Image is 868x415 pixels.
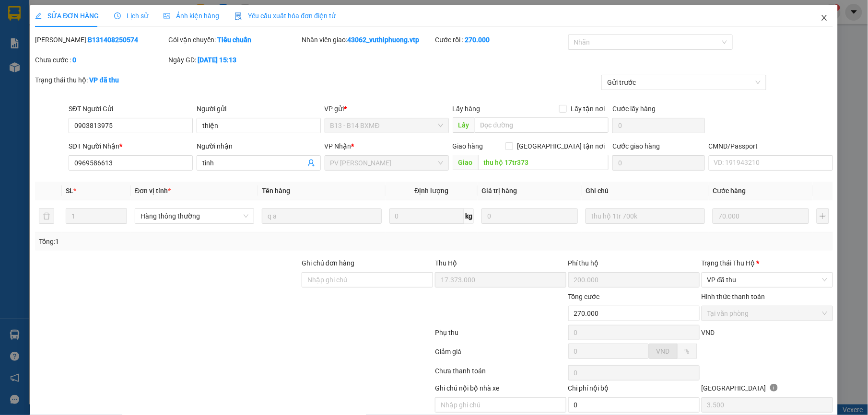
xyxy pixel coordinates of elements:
div: Ngày GD: [168,55,300,65]
span: Lịch sử [114,12,148,20]
input: VD: Bàn, Ghế [262,208,381,224]
div: Trạng thái Thu Hộ [702,258,833,268]
span: clock-circle [114,12,121,19]
span: VP Nhận [325,142,352,150]
input: Cước lấy hàng [612,118,704,133]
span: Yêu cầu xuất hóa đơn điện tử [235,12,336,20]
button: delete [39,208,54,224]
label: Cước giao hàng [612,142,660,150]
div: Cước rồi : [435,35,566,45]
b: [DATE] 15:13 [198,56,236,64]
b: 0 [72,56,76,64]
div: Giảm giá [434,346,567,363]
span: edit [35,12,42,19]
span: SỬA ĐƠN HÀNG [35,12,99,20]
div: Nhân viên giao: [302,35,433,45]
span: kg [464,208,474,224]
span: Định lượng [414,187,448,195]
span: SL [66,187,73,195]
button: plus [817,208,829,224]
span: % [685,347,690,355]
label: Ghi chú đơn hàng [302,259,354,267]
div: Chưa cước : [35,55,166,65]
div: SĐT Người Nhận [69,141,193,151]
div: [GEOGRAPHIC_DATA] [702,383,833,397]
div: Gói vận chuyển: [168,35,300,45]
span: VP đã thu [707,273,827,287]
span: close [821,14,828,22]
span: info-circle [770,384,778,392]
b: 43062_vuthiphuong.vtp [347,36,419,44]
img: icon [235,12,242,20]
div: Chưa thanh toán [434,366,567,382]
span: Gửi trước [607,75,760,90]
span: Tên hàng [262,187,290,195]
div: Tổng: 1 [39,236,335,247]
span: user-add [307,159,315,167]
div: SĐT Người Gửi [69,104,193,114]
label: Cước lấy hàng [612,105,656,113]
div: Ghi chú nội bộ nhà xe [435,383,566,397]
span: Tổng cước [568,293,600,300]
b: 270.000 [465,36,490,44]
input: Dọc đường [478,155,609,170]
span: Giá trị hàng [481,187,517,195]
th: Ghi chú [582,182,709,200]
div: Phụ thu [434,327,567,344]
span: picture [164,12,170,19]
input: Cước giao hàng [612,155,704,171]
span: Tại văn phòng [707,306,827,321]
b: Tiêu chuẩn [217,36,251,44]
div: Phí thu hộ [568,258,700,272]
div: Người gửi [197,104,321,114]
span: Giao [453,155,478,170]
span: Đơn vị tính [135,187,171,195]
button: Close [811,5,838,32]
div: VP gửi [325,104,449,114]
input: Ghi chú đơn hàng [302,272,433,288]
span: Thu Hộ [435,259,457,267]
input: Dọc đường [475,117,609,133]
span: Lấy hàng [453,105,481,113]
div: [PERSON_NAME]: [35,35,166,45]
span: Lấy tận nơi [567,104,609,114]
input: 0 [481,208,578,224]
input: 0 [713,208,809,224]
span: Ảnh kiện hàng [164,12,219,20]
b: VP đã thu [89,76,119,84]
span: Giao hàng [453,142,483,150]
span: PV Nam Đong [330,156,443,170]
input: Nhập ghi chú [435,397,566,413]
div: CMND/Passport [709,141,833,151]
span: VND [657,347,670,355]
div: Chi phí nội bộ [568,383,700,397]
input: Ghi Chú [586,208,705,224]
span: [GEOGRAPHIC_DATA] tận nơi [513,141,609,151]
span: VND [702,329,715,336]
label: Hình thức thanh toán [702,293,765,300]
span: B13 - B14 BXMĐ [330,118,443,133]
b: B131408250574 [88,36,138,44]
span: Lấy [453,117,475,133]
span: Cước hàng [713,187,746,195]
div: Trạng thái thu hộ: [35,75,199,85]
span: Hàng thông thường [141,209,248,223]
div: Người nhận [197,141,321,151]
